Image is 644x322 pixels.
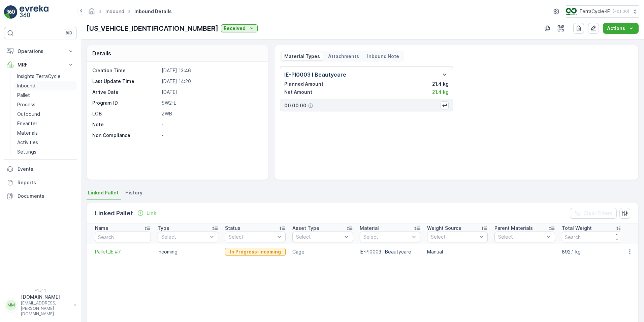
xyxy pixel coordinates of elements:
p: Pallet [17,92,30,99]
p: Cage [292,248,353,255]
p: Note [92,121,159,128]
p: Materials [17,130,38,136]
p: Creation Time [92,67,159,74]
p: [DOMAIN_NAME] [21,294,71,300]
div: Help Tooltip Icon [308,103,313,108]
p: LOB [92,110,159,117]
img: logo [4,5,18,19]
a: Envanter [14,119,77,128]
a: Inbound [14,81,77,90]
p: Manual [427,248,488,255]
p: Last Update Time [92,78,159,85]
p: Insights TerraCycle [17,73,61,80]
p: Select [363,234,410,240]
img: logo_light-DOdMpM7g.png [20,5,49,19]
a: Reports [4,176,77,189]
p: Envanter [17,120,37,127]
p: IE-PI0003 I Beautycare [284,71,346,79]
a: Documents [4,189,77,203]
a: Materials [14,128,77,138]
button: Operations [4,45,77,58]
button: Clear Filters [570,208,617,219]
p: Inbound [17,82,35,89]
p: Received [224,25,246,32]
p: - [162,121,261,128]
p: Outbound [17,111,40,117]
a: Activities [14,138,77,147]
p: Actions [607,25,625,32]
p: Select [431,234,477,240]
p: TerraCycle-IE [579,8,610,15]
p: 00 00 00 [284,102,307,109]
span: Inbound Details [133,8,173,15]
p: Process [17,101,35,108]
p: Parent Materials [494,225,533,232]
button: MRF [4,58,77,72]
p: Status [225,225,240,232]
input: Search [562,232,622,242]
a: Process [14,100,77,109]
p: Planned Amount [284,81,323,87]
p: Non Compliance [92,132,159,139]
p: Select [161,234,208,240]
button: Received [221,24,258,32]
p: Clear Filters [583,210,613,217]
p: SW2-L [162,100,261,106]
p: Asset Type [292,225,319,232]
span: v 1.51.1 [4,288,77,292]
p: In Progress-Incoming [230,248,281,255]
p: [DATE] 13:46 [162,67,261,74]
p: Arrive Date [92,89,159,96]
p: Select [296,234,343,240]
p: 892.1 kg [562,248,622,255]
p: Link [147,210,156,216]
p: Name [95,225,108,232]
p: Weight Source [427,225,461,232]
button: In Progress-Incoming [225,248,286,256]
p: [EMAIL_ADDRESS][PERSON_NAME][DOMAIN_NAME] [21,300,71,317]
p: Net Amount [284,89,312,96]
a: Outbound [14,109,77,119]
p: Reports [18,179,74,186]
input: Search [95,232,151,242]
p: Events [18,166,74,172]
a: Settings [14,147,77,157]
a: Inbound [105,8,124,14]
a: Pallet_IE #7 [95,248,151,255]
p: 21.4 kg [432,81,449,87]
p: Linked Pallet [95,209,133,218]
span: History [125,189,142,196]
p: Incoming [158,248,218,255]
p: MRF [18,61,63,68]
p: Operations [18,48,63,55]
p: Documents [18,193,74,199]
p: ( +01:00 ) [613,9,629,14]
p: Attachments [328,53,359,60]
p: Type [158,225,169,232]
p: Inbound Note [367,53,399,60]
a: Events [4,162,77,176]
button: Actions [603,23,639,34]
p: [DATE] 14:20 [162,78,261,85]
a: Homepage [88,10,95,16]
button: TerraCycle-IE(+01:00) [566,5,639,18]
div: MM [6,300,17,311]
p: Material Types [284,53,320,60]
p: [US_VEHICLE_IDENTIFICATION_NUMBER] [87,23,218,33]
p: ZWB [162,110,261,117]
p: Select [229,234,275,240]
button: Link [134,209,159,217]
img: TC_CKGxpWm.png [566,8,577,15]
p: 21.4 kg [432,89,449,96]
p: Settings [17,149,36,155]
p: - [162,132,261,139]
p: Material [360,225,379,232]
p: IE-PI0003 I Beautycare [360,248,420,255]
a: Insights TerraCycle [14,72,77,81]
p: Total Weight [562,225,592,232]
p: Program ID [92,100,159,106]
p: ⌘B [65,30,72,36]
p: Details [92,49,111,57]
p: [DATE] [162,89,261,96]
